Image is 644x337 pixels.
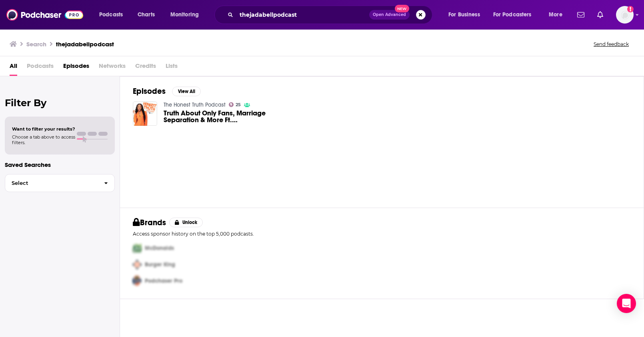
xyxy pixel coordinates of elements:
[549,9,562,20] span: More
[5,174,115,192] button: Select
[135,59,156,76] span: Credits
[63,59,89,76] a: Episodes
[5,180,98,186] span: Select
[133,101,157,126] img: Truth About Only Fans, Marriage Separation & More Ft. @TheJadaBellPodcast
[56,40,114,48] h3: thejadabellpodcast
[369,10,410,20] button: Open AdvancedNew
[145,245,174,252] span: McDonalds
[6,7,83,22] img: Podchaser - Follow, Share and Rate Podcasts
[164,101,226,108] a: The Honest Truth Podcast
[493,9,532,20] span: For Podcasters
[543,8,572,21] button: open menu
[594,8,606,22] a: Show notifications dropdown
[488,8,543,21] button: open menu
[94,8,133,21] button: open menu
[99,59,126,76] span: Networks
[591,41,631,48] button: Send feedback
[145,278,182,284] span: Podchaser Pro
[617,294,636,313] div: Open Intercom Messenger
[130,273,145,289] img: Third Pro Logo
[172,87,201,96] button: View All
[169,218,203,227] button: Unlock
[12,126,75,132] span: Want to filter your results?
[616,6,634,24] span: Logged in as kochristina
[133,86,201,96] a: EpisodesView All
[130,256,145,273] img: Second Pro Logo
[130,240,145,256] img: First Pro Logo
[5,97,115,109] h2: Filter By
[12,134,75,145] span: Choose a tab above to access filters.
[373,13,406,17] span: Open Advanced
[166,59,178,76] span: Lists
[170,9,199,20] span: Monitoring
[236,103,241,107] span: 25
[222,6,440,24] div: Search podcasts, credits, & more...
[99,9,123,20] span: Podcasts
[574,8,588,22] a: Show notifications dropdown
[616,6,634,24] button: Show profile menu
[164,110,292,123] a: Truth About Only Fans, Marriage Separation & More Ft. @TheJadaBellPodcast
[132,8,160,21] a: Charts
[138,9,155,20] span: Charts
[627,6,634,12] svg: Add a profile image
[133,86,166,96] h2: Episodes
[229,102,241,107] a: 25
[616,6,634,24] img: User Profile
[145,261,175,268] span: Burger King
[448,9,480,20] span: For Business
[133,218,166,228] h2: Brands
[236,8,369,21] input: Search podcasts, credits, & more...
[26,40,46,48] h3: Search
[133,231,631,237] p: Access sponsor history on the top 5,000 podcasts.
[27,59,54,76] span: Podcasts
[443,8,490,21] button: open menu
[395,5,409,12] span: New
[10,59,17,76] a: All
[165,8,209,21] button: open menu
[5,161,115,168] p: Saved Searches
